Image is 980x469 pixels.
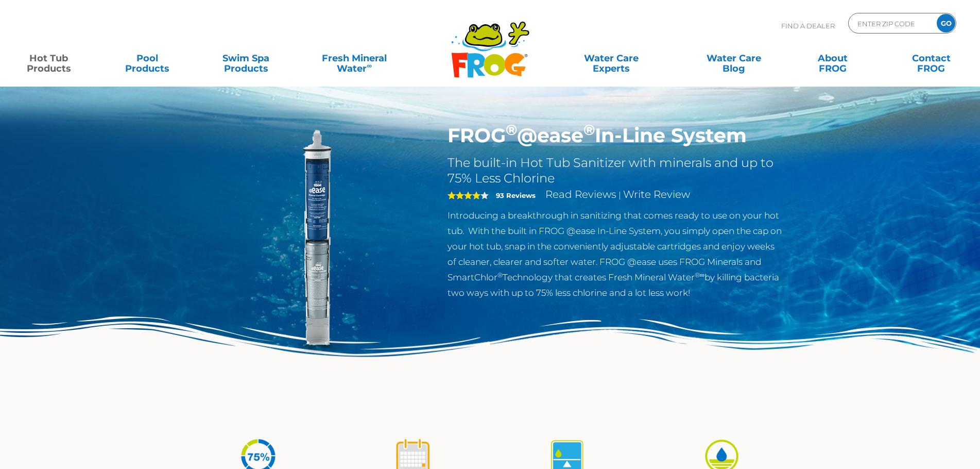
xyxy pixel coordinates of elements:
[549,48,674,69] a: Water CareExperts
[306,48,402,69] a: Fresh MineralWater∞
[583,121,595,139] sup: ®
[545,188,616,200] a: Read Reviews
[197,124,433,360] img: inline-system.png
[448,208,784,300] p: Introducing a breakthrough in sanitizing that comes ready to use on your hot tub. With the built ...
[109,48,186,69] a: PoolProducts
[856,16,926,31] input: Zip Code Form
[367,61,372,70] sup: ∞
[506,121,517,139] sup: ®
[696,48,772,69] a: Water CareBlog
[781,13,835,39] p: Find A Dealer
[496,191,536,199] strong: 93 Reviews
[623,188,690,200] a: Write Review
[10,48,87,69] a: Hot TubProducts
[937,14,955,32] input: GO
[618,190,621,200] span: |
[794,48,871,69] a: AboutFROG
[448,191,480,199] span: 4
[448,124,784,147] h1: FROG @ease In-Line System
[893,48,970,69] a: ContactFROG
[448,155,784,186] h2: The built-in Hot Tub Sanitizer with minerals and up to 75% Less Chlorine
[497,271,503,279] sup: ®
[208,48,284,69] a: Swim SpaProducts
[695,271,704,279] sup: ®∞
